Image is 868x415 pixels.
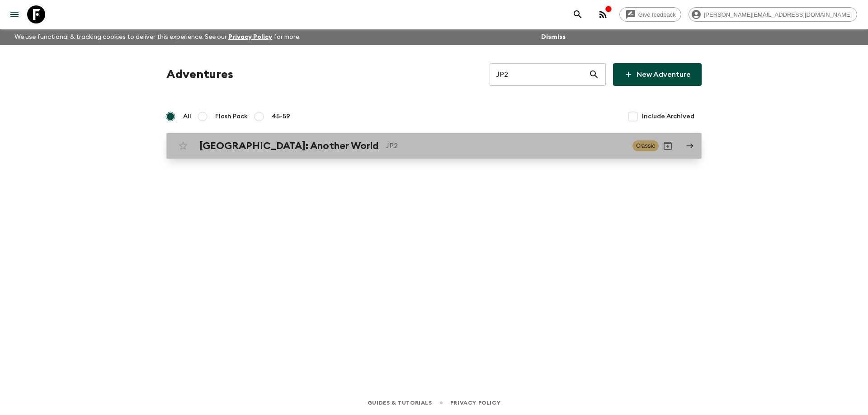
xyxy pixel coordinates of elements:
span: All [183,112,191,121]
p: We use functional & tracking cookies to deliver this experience. See our for more. [11,29,304,45]
a: Guides & Tutorials [368,398,432,408]
p: JP2 [386,140,625,151]
input: e.g. AR1, Argentina [490,62,589,87]
span: 45-59 [272,112,290,121]
span: Flash Pack [215,112,248,121]
span: Include Archived [642,112,694,121]
button: search adventures [569,5,587,23]
span: Give feedback [633,11,681,18]
a: Privacy Policy [228,34,272,40]
h1: Adventures [166,65,233,84]
span: Classic [632,140,659,151]
button: menu [5,5,24,23]
a: Give feedback [619,7,681,22]
a: Privacy Policy [450,398,500,408]
div: [PERSON_NAME][EMAIL_ADDRESS][DOMAIN_NAME] [689,7,857,22]
h2: [GEOGRAPHIC_DATA]: Another World [199,140,378,152]
span: [PERSON_NAME][EMAIL_ADDRESS][DOMAIN_NAME] [699,11,857,18]
a: [GEOGRAPHIC_DATA]: Another WorldJP2ClassicArchive [166,133,702,159]
button: Archive [659,137,677,155]
a: New Adventure [613,63,702,86]
button: Dismiss [539,31,568,43]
